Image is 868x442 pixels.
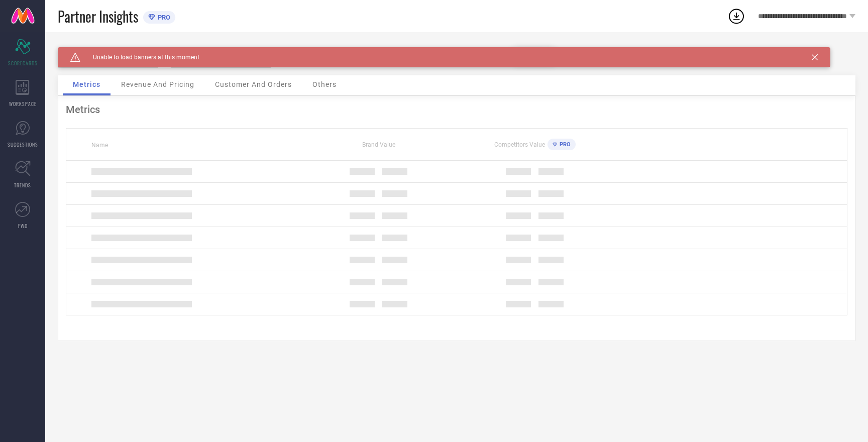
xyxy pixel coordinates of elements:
[58,6,138,27] span: Partner Insights
[9,100,37,107] span: WORKSPACE
[8,59,38,67] span: SCORECARDS
[58,47,158,54] div: Brand
[494,141,545,148] span: Competitors Value
[80,54,199,61] span: Unable to load banners at this moment
[727,7,745,25] div: Open download list
[215,80,292,88] span: Customer And Orders
[73,80,100,88] span: Metrics
[18,222,28,230] span: FWD
[155,14,170,21] span: PRO
[91,142,108,149] span: Name
[8,141,38,148] span: SUGGESTIONS
[312,80,337,88] span: Others
[14,181,31,189] span: TRENDS
[121,80,194,88] span: Revenue And Pricing
[362,141,395,148] span: Brand Value
[557,141,571,148] span: PRO
[66,103,847,116] div: Metrics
